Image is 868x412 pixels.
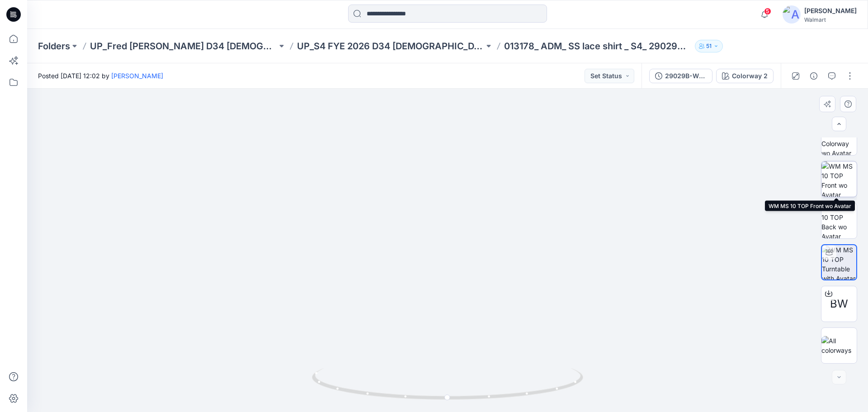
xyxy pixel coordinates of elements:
[90,40,277,52] a: UP_Fred [PERSON_NAME] D34 [DEMOGRAPHIC_DATA] Woven Tops
[821,120,857,155] img: WM MS 10 TOP Colorway wo Avatar
[830,296,848,312] span: BW
[38,40,70,52] a: Folders
[111,72,163,80] a: [PERSON_NAME]
[38,71,163,81] span: Posted [DATE] 12:02 by
[821,203,857,238] img: WM MS 10 TOP Back wo Avatar
[665,71,707,81] div: 29029B-WMU
[121,63,774,412] img: eyJhbGciOiJIUzI1NiIsImtpZCI6IjAiLCJzbHQiOiJzZXMiLCJ0eXAiOiJKV1QifQ.eyJkYXRhIjp7InR5cGUiOiJzdG9yYW...
[807,69,821,83] button: Details
[716,69,774,83] button: Colorway 2
[822,245,856,279] img: WM MS 10 TOP Turntable with Avatar
[804,5,857,16] div: [PERSON_NAME]
[783,5,801,24] img: avatar
[706,41,712,51] p: 51
[504,40,691,52] p: 013178_ ADM_ SS lace shirt _ S4_ 29029B-WMU
[804,16,857,23] div: Walmart
[821,336,857,355] img: All colorways
[695,40,723,52] button: 51
[821,161,857,197] img: WM MS 10 TOP Front wo Avatar
[297,40,484,52] a: UP_S4 FYE 2026 D34 [DEMOGRAPHIC_DATA] Woven Tops/Jackets
[649,69,712,83] button: 29029B-WMU
[764,8,771,15] span: 5
[732,71,768,81] div: Colorway 2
